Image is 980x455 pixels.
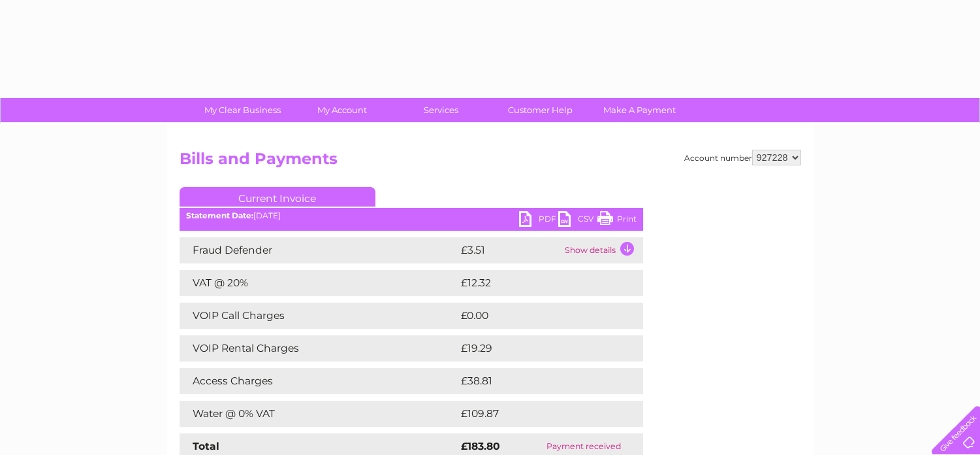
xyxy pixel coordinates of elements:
[458,401,620,427] td: £109.87
[180,237,458,263] td: Fraud Defender
[458,270,615,296] td: £12.32
[180,270,458,296] td: VAT @ 20%
[180,401,458,427] td: Water @ 0% VAT
[461,440,500,452] strong: £183.80
[180,211,643,220] div: [DATE]
[558,211,597,230] a: CSV
[458,237,561,263] td: £3.51
[180,303,458,329] td: VOIP Call Charges
[458,303,613,329] td: £0.00
[684,150,801,165] div: Account number
[486,98,594,122] a: Customer Help
[519,211,558,230] a: PDF
[180,335,458,362] td: VOIP Rental Charges
[288,98,396,122] a: My Account
[458,335,616,362] td: £19.29
[180,150,801,175] h2: Bills and Payments
[180,187,375,207] a: Current Invoice
[561,237,643,263] td: Show details
[193,440,219,452] strong: Total
[189,98,296,122] a: My Clear Business
[597,211,637,230] a: Print
[458,368,616,394] td: £38.81
[186,211,253,220] b: Statement Date:
[180,368,458,394] td: Access Charges
[387,98,495,122] a: Services
[586,98,693,122] a: Make A Payment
